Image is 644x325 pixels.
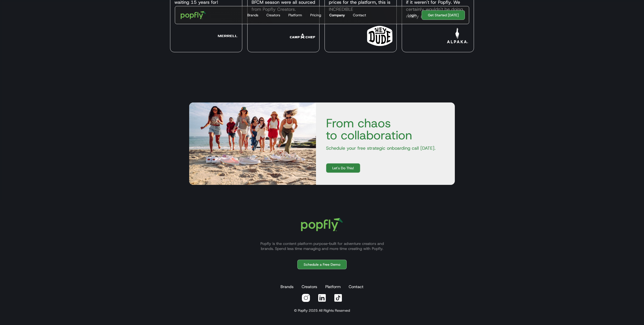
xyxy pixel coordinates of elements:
[348,282,365,292] a: Contact
[308,6,323,24] a: Pricing
[264,6,282,24] a: Creators
[254,241,390,251] p: Popfly is the content platform purpose-built for adventure creators and brands. Spend less time m...
[322,117,449,141] h4: From chaos to collaboration
[353,13,366,18] div: Contact
[266,13,280,18] div: Creators
[247,13,258,18] div: Brands
[177,8,210,23] a: home
[406,13,419,18] a: Login
[297,260,347,269] a: Schedule a Free Demo
[327,6,347,24] a: Company
[288,13,302,18] div: Platform
[301,282,318,292] a: Creators
[324,282,342,292] a: Platform
[286,6,304,24] a: Platform
[245,6,260,24] a: Brands
[351,6,368,24] a: Contact
[422,10,465,20] a: Get Started [DATE]
[408,13,417,18] div: Login
[322,145,449,151] p: Schedule your free strategic onboarding call [DATE].
[326,163,360,173] a: Let's Do This!
[294,308,350,313] div: © Popfly 2025 All Rights Reserved
[279,282,295,292] a: Brands
[329,13,345,18] div: Company
[310,13,321,18] div: Pricing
